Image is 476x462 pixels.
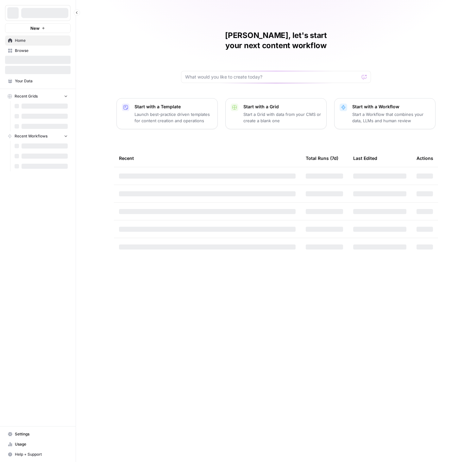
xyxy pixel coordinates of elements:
span: New [30,25,40,31]
div: Total Runs (7d) [306,149,338,167]
span: Home [15,38,68,43]
button: Start with a WorkflowStart a Workflow that combines your data, LLMs and human review [334,98,435,129]
button: Recent Workflows [5,131,71,141]
a: Your Data [5,76,71,86]
p: Start with a Workflow [352,104,430,110]
p: Launch best-practice driven templates for content creation and operations [135,111,212,124]
a: Home [5,35,71,46]
div: Last Edited [353,149,377,167]
p: Start a Grid with data from your CMS or create a blank one [243,111,321,124]
p: Start with a Template [135,104,212,110]
button: Start with a GridStart a Grid with data from your CMS or create a blank one [225,98,327,129]
div: Actions [416,149,433,167]
span: Settings [15,431,68,437]
button: Start with a TemplateLaunch best-practice driven templates for content creation and operations [116,98,218,129]
p: Start a Workflow that combines your data, LLMs and human review [352,111,430,124]
a: Browse [5,46,71,56]
button: New [5,23,71,33]
p: Start with a Grid [243,104,321,110]
a: Settings [5,429,71,439]
input: What would you like to create today? [185,74,359,80]
span: Browse [15,48,68,54]
div: Recent [119,149,296,167]
button: Recent Grids [5,92,71,101]
span: Help + Support [15,452,68,457]
span: Usage [15,441,68,447]
h1: [PERSON_NAME], let's start your next content workflow [181,30,371,51]
span: Recent Grids [15,93,38,99]
span: Your Data [15,78,68,84]
span: Recent Workflows [15,133,47,139]
button: Help + Support [5,449,71,459]
a: Usage [5,439,71,449]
